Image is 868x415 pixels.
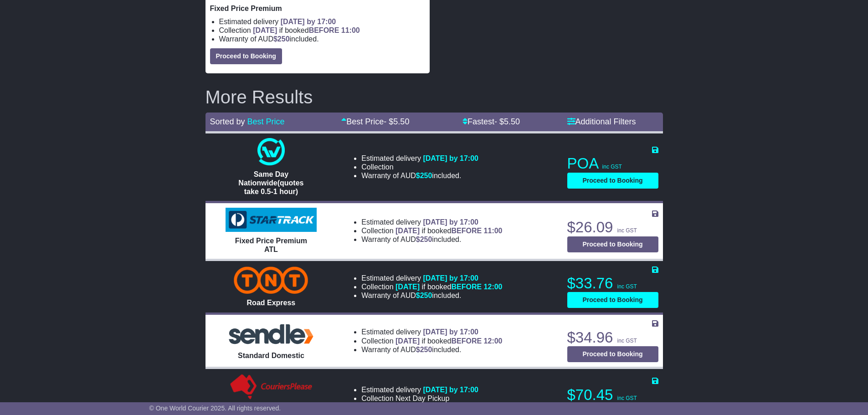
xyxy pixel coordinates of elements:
[416,172,432,179] span: $
[420,236,432,243] span: 250
[395,337,420,345] span: [DATE]
[420,172,432,179] span: 250
[226,322,317,347] img: Sendle: Standard Domestic
[361,328,502,336] li: Estimated delivery
[210,117,245,126] span: Sorted by
[361,394,478,403] li: Collection
[423,154,478,162] span: [DATE] by 17:00
[309,26,339,34] span: BEFORE
[423,218,478,226] span: [DATE] by 17:00
[341,26,360,34] span: 11:00
[361,274,502,282] li: Estimated delivery
[567,328,658,347] p: $34.96
[567,218,658,236] p: $26.09
[361,163,478,171] li: Collection
[462,117,520,126] a: Fastest- $5.50
[277,35,290,43] span: 250
[384,117,409,126] span: - $
[567,236,658,252] button: Proceed to Booking
[361,226,502,235] li: Collection
[226,208,317,232] img: StarTrack: Fixed Price Premium ATL
[395,283,420,291] span: [DATE]
[567,274,658,292] p: $33.76
[235,237,307,253] span: Fixed Price Premium ATL
[567,173,658,189] button: Proceed to Booking
[567,154,658,173] p: POA
[393,117,409,126] span: 5.50
[451,337,482,345] span: BEFORE
[395,227,420,235] span: [DATE]
[281,18,336,26] span: [DATE] by 17:00
[494,117,520,126] span: - $
[247,117,285,126] a: Best Price
[238,352,304,359] span: Standard Domestic
[617,338,637,344] span: inc GST
[273,35,290,43] span: $
[416,236,432,243] span: $
[484,337,503,345] span: 12:00
[617,395,637,401] span: inc GST
[361,218,502,226] li: Estimated delivery
[257,138,285,165] img: One World Courier: Same Day Nationwide(quotes take 0.5-1 hour)
[420,346,432,354] span: 250
[484,227,503,235] span: 11:00
[219,35,425,43] li: Warranty of AUD included.
[361,337,502,345] li: Collection
[361,282,502,291] li: Collection
[210,4,425,13] p: Fixed Price Premium
[361,171,478,180] li: Warranty of AUD included.
[617,283,637,290] span: inc GST
[617,227,637,234] span: inc GST
[504,117,520,126] span: 5.50
[361,235,502,244] li: Warranty of AUD included.
[219,17,425,26] li: Estimated delivery
[253,26,360,34] span: if booked
[149,405,281,412] span: © One World Courier 2025. All rights reserved.
[228,374,314,401] img: Couriers Please: Standard - Authority to Leave
[567,386,658,404] p: $70.45
[567,346,658,362] button: Proceed to Booking
[361,291,502,300] li: Warranty of AUD included.
[451,227,482,235] span: BEFORE
[395,283,502,291] span: if booked
[395,227,502,235] span: if booked
[567,117,636,126] a: Additional Filters
[423,274,478,282] span: [DATE] by 17:00
[361,345,502,354] li: Warranty of AUD included.
[361,154,478,163] li: Estimated delivery
[395,337,502,345] span: if booked
[423,328,478,336] span: [DATE] by 17:00
[234,266,308,294] img: TNT Domestic: Road Express
[205,87,663,107] h2: More Results
[602,164,622,170] span: inc GST
[247,299,296,307] span: Road Express
[253,26,277,34] span: [DATE]
[210,48,282,64] button: Proceed to Booking
[416,292,432,299] span: $
[484,283,503,291] span: 12:00
[423,386,478,394] span: [DATE] by 17:00
[567,292,658,308] button: Proceed to Booking
[238,170,303,195] span: Same Day Nationwide(quotes take 0.5-1 hour)
[341,117,409,126] a: Best Price- $5.50
[451,283,482,291] span: BEFORE
[416,346,432,354] span: $
[420,292,432,299] span: 250
[361,385,478,394] li: Estimated delivery
[219,26,425,35] li: Collection
[395,395,449,402] span: Next Day Pickup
